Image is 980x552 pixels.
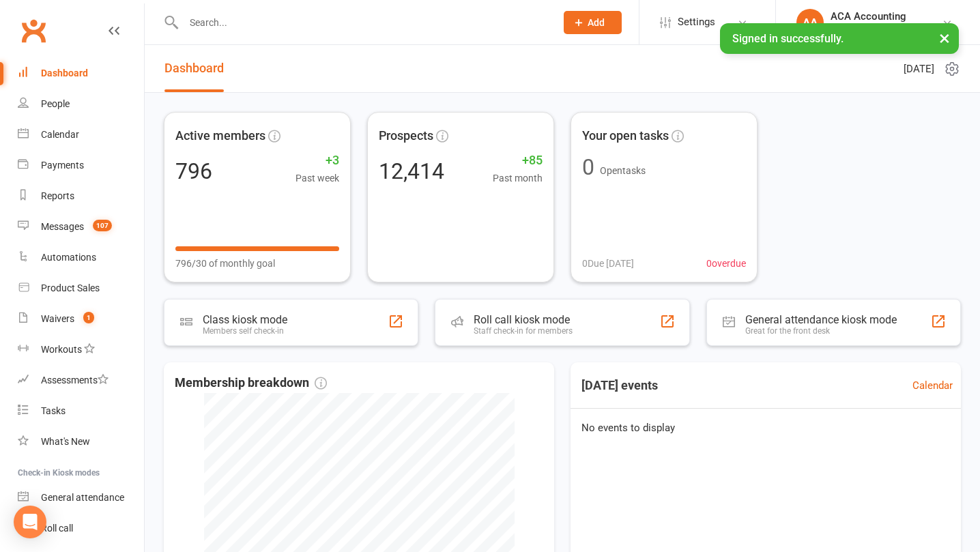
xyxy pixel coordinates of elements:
[18,513,144,544] a: Roll call
[564,11,622,34] button: Add
[41,252,96,263] div: Automations
[904,61,934,77] span: [DATE]
[41,282,100,293] div: Product Sales
[18,181,144,212] a: Reports
[582,126,669,146] span: Your open tasks
[41,375,109,386] div: Assessments
[18,334,144,365] a: Workouts
[41,160,84,171] div: Payments
[175,256,275,271] span: 796/30 of monthly goal
[493,171,543,186] span: Past month
[41,436,90,447] div: What's New
[179,13,546,32] input: Search...
[83,312,94,323] span: 1
[18,482,144,513] a: General attendance kiosk mode
[93,220,112,231] span: 107
[18,365,144,396] a: Assessments
[571,373,669,398] h3: [DATE] events
[379,126,433,146] span: Prospects
[16,14,51,48] a: Clubworx
[796,9,824,36] div: AA
[379,160,444,182] div: 12,414
[41,344,82,355] div: Workouts
[745,326,897,336] div: Great for the front desk
[41,221,84,232] div: Messages
[41,68,88,78] div: Dashboard
[18,426,144,457] a: What's New
[18,212,144,242] a: Messages 107
[18,89,144,119] a: People
[706,256,746,271] span: 0 overdue
[678,7,715,38] span: Settings
[18,273,144,304] a: Product Sales
[18,304,144,334] a: Waivers 1
[41,523,73,534] div: Roll call
[203,313,287,326] div: Class kiosk mode
[912,377,953,394] a: Calendar
[732,32,844,45] span: Signed in successfully.
[296,151,339,171] span: +3
[474,313,573,326] div: Roll call kiosk mode
[565,409,966,447] div: No events to display
[41,190,74,201] div: Reports
[175,373,327,393] span: Membership breakdown
[600,165,646,176] span: Open tasks
[175,160,212,182] div: 796
[474,326,573,336] div: Staff check-in for members
[932,23,957,53] button: ×
[745,313,897,326] div: General attendance kiosk mode
[41,313,74,324] div: Waivers
[18,150,144,181] a: Payments
[582,156,594,178] div: 0
[18,58,144,89] a: Dashboard
[41,129,79,140] div: Calendar
[582,256,634,271] span: 0 Due [DATE]
[203,326,287,336] div: Members self check-in
[493,151,543,171] span: +85
[296,171,339,186] span: Past week
[18,242,144,273] a: Automations
[175,126,265,146] span: Active members
[164,45,224,92] a: Dashboard
[14,506,46,538] div: Open Intercom Messenger
[41,405,66,416] div: Tasks
[831,23,906,35] div: ACA Network
[831,10,906,23] div: ACA Accounting
[41,98,70,109] div: People
[588,17,605,28] span: Add
[18,119,144,150] a: Calendar
[41,492,124,503] div: General attendance
[18,396,144,426] a: Tasks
